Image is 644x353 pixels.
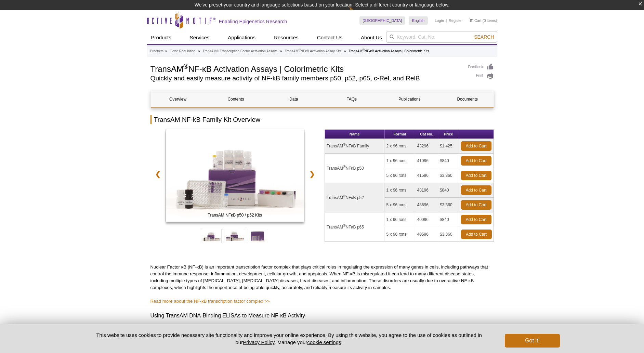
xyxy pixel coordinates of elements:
[307,339,341,345] button: cookie settings
[385,198,416,212] td: 5 x 96 rxns
[438,183,459,198] td: $840
[219,18,287,25] h2: Enabling Epigenetics Research
[461,230,492,239] a: Add to Cart
[470,18,473,22] img: Your Cart
[385,168,416,183] td: 5 x 96 rxns
[505,334,560,348] button: Got it!
[386,31,497,43] input: Keyword, Cat. No.
[349,49,429,53] li: TransAM NF-κB Activation Assays | Colorimetric Kits
[446,16,447,25] li: |
[84,331,494,346] p: This website uses cookies to provide necessary site functionality and improve your online experie...
[325,183,385,212] td: TransAM NFκB p52
[343,165,345,169] sup: ®
[344,49,346,53] li: »
[325,130,385,139] th: Name
[359,16,406,25] a: [GEOGRAPHIC_DATA]
[224,31,260,44] a: Applications
[186,31,214,44] a: Services
[415,183,438,198] td: 48196
[438,139,459,154] td: $1,425
[415,130,438,139] th: Cat No.
[438,212,459,227] td: $840
[385,139,416,154] td: 2 x 96 rxns
[305,166,319,182] a: ❯
[150,299,270,304] a: Read more about the NF-κB transcription factor complex >>
[147,31,175,44] a: Products
[470,18,482,23] a: Cart
[461,156,491,166] a: Add to Cart
[461,141,491,151] a: Add to Cart
[438,154,459,168] td: $840
[382,91,437,107] a: Publications
[183,63,188,70] sup: ®
[151,91,205,107] a: Overview
[166,129,304,224] a: TransAM NFκB p50 / p52 Kits
[435,18,444,23] a: Login
[285,48,341,54] a: TransAM®NFκB Activation Assay Kits
[167,212,303,219] span: TransAM NFκB p50 / p52 Kits
[363,48,365,52] sup: ®
[438,130,459,139] th: Price
[385,227,416,242] td: 5 x 96 rxns
[343,143,345,146] sup: ®
[243,339,274,345] a: Privacy Policy
[409,16,428,25] a: English
[385,212,416,227] td: 1 x 96 rxns
[415,154,438,168] td: 41096
[440,91,495,107] a: Documents
[461,215,491,224] a: Add to Cart
[150,312,494,320] h3: Using TransAM DNA-Binding ELISAs to Measure NF-κB Activity
[468,73,494,80] a: Print
[165,49,167,53] li: »
[385,154,416,168] td: 1 x 96 rxns
[198,49,200,53] li: »
[385,130,416,139] th: Format
[472,34,496,40] button: Search
[438,198,459,212] td: $3,360
[280,49,282,53] li: »
[170,48,195,54] a: Gene Regulation
[299,48,301,52] sup: ®
[325,139,385,154] td: TransAM NFκB Family
[313,31,346,44] a: Contact Us
[150,75,461,81] h2: Quickly and easily measure activity of NF-kB family members p50, p52, p65, c-Rel, and RelB
[470,16,497,25] li: (0 items)
[438,168,459,183] td: $3,360
[209,91,263,107] a: Contents
[385,183,416,198] td: 1 x 96 rxns
[415,227,438,242] td: 40596
[415,212,438,227] td: 40096
[461,200,491,210] a: Add to Cart
[150,48,163,54] a: Products
[349,5,367,21] img: Change Here
[474,34,494,40] span: Search
[461,185,491,195] a: Add to Cart
[357,31,386,44] a: About Us
[325,154,385,183] td: TransAM NFκB p50
[415,198,438,212] td: 48696
[325,212,385,242] td: TransAM NFκB p65
[150,264,494,291] p: Nuclear Factor κB (NF-κB) is an important transcription factor complex that plays critical roles ...
[150,63,461,74] h1: TransAM NF-κB Activation Assays | Colorimetric Kits
[324,91,379,107] a: FAQs
[266,91,321,107] a: Data
[415,139,438,154] td: 43296
[270,31,303,44] a: Resources
[461,171,491,180] a: Add to Cart
[203,48,278,54] a: TransAM® Transcription Factor Activation Assays
[468,63,494,71] a: Feedback
[343,194,345,198] sup: ®
[415,168,438,183] td: 41596
[343,224,345,227] sup: ®
[150,115,494,124] h2: TransAM NF-kB Family Kit Overview
[150,166,165,182] a: ❮
[438,227,459,242] td: $3,360
[449,18,463,23] a: Register
[166,129,304,222] img: TransAM NFκB p50 / p52 Kits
